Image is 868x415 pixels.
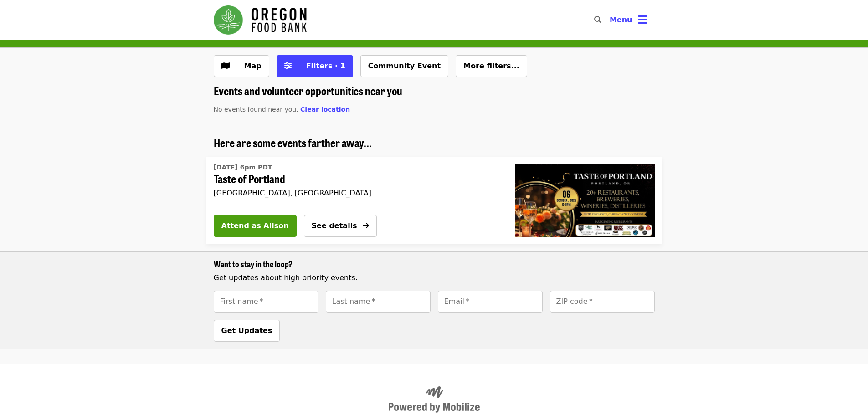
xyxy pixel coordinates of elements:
[214,273,358,282] span: Get updates about high priority events.
[221,326,272,335] span: Get Updates
[456,55,527,77] button: More filters...
[463,61,519,70] span: More filters...
[607,9,614,31] input: Search
[389,386,480,413] img: Powered by Mobilize
[304,215,377,237] button: See details
[221,61,230,70] i: map icon
[638,13,647,26] i: bars icon
[312,221,357,230] span: See details
[300,105,350,114] button: Clear location
[550,291,655,313] input: [object Object]
[214,291,318,313] input: [object Object]
[214,163,272,172] time: [DATE] 6pm PDT
[360,55,448,77] button: Community Event
[214,172,493,185] span: Taste of Portland
[244,61,262,70] span: Map
[300,106,350,113] span: Clear location
[610,15,632,24] span: Menu
[214,258,293,270] span: Want to stay in the loop?
[214,215,297,237] button: Attend as Alison
[214,160,493,200] a: See details for "Taste of Portland"
[306,61,345,70] span: Filters · 1
[602,9,655,31] button: Toggle account menu
[284,61,292,70] i: sliders-h icon
[214,189,493,197] div: [GEOGRAPHIC_DATA], [GEOGRAPHIC_DATA]
[214,82,402,98] span: Events and volunteer opportunities near you
[363,221,369,230] i: arrow-right icon
[214,320,280,342] button: Get Updates
[508,157,662,244] a: Taste of Portland
[221,220,289,231] span: Attend as Alison
[214,55,269,77] button: Show map view
[214,5,307,35] img: Oregon Food Bank - Home
[326,291,431,313] input: [object Object]
[277,55,353,77] button: Filters (1 selected)
[214,106,298,113] span: No events found near you.
[214,134,372,150] span: Here are some events farther away...
[515,164,655,237] img: Taste of Portland organized by Oregon Food Bank
[594,15,601,24] i: search icon
[438,291,543,313] input: [object Object]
